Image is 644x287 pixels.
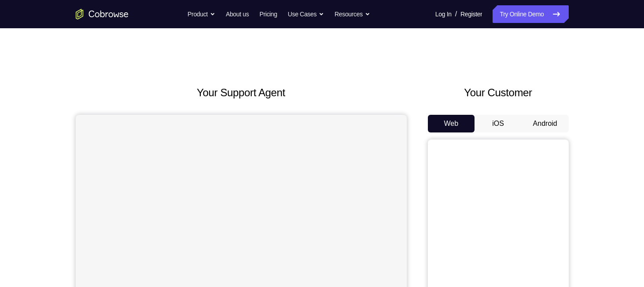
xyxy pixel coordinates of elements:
button: Web [428,115,475,132]
span: / [455,9,457,19]
a: Go to the home page [76,9,129,19]
a: Pricing [259,5,277,23]
a: Register [460,5,482,23]
button: iOS [475,115,522,132]
h2: Your Customer [428,85,569,101]
button: Android [522,115,569,132]
a: About us [226,5,249,23]
button: Use Cases [288,5,324,23]
a: Try Online Demo [493,5,568,23]
button: Product [188,5,215,23]
button: Resources [335,5,370,23]
h2: Your Support Agent [76,85,407,101]
a: Log In [435,5,452,23]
